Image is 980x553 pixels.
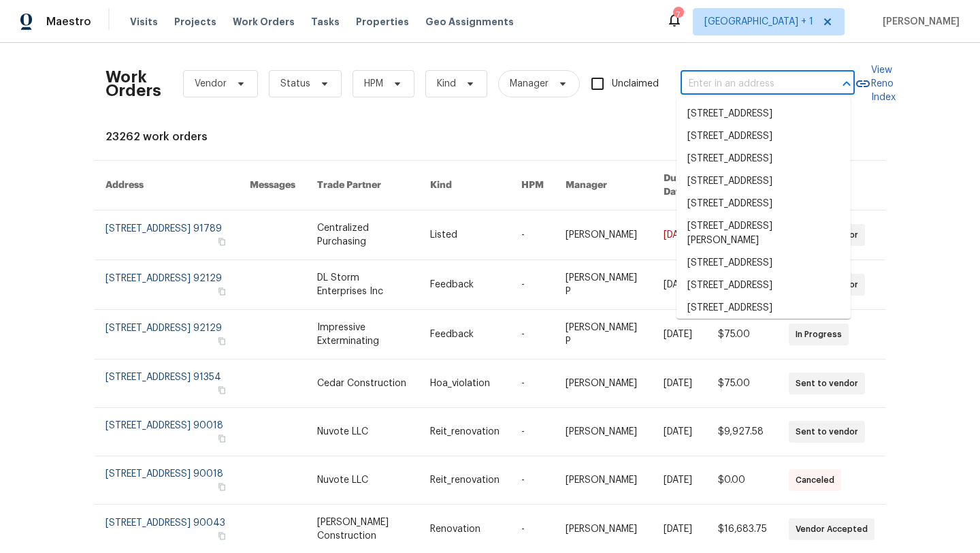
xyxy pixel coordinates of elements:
th: Due Date [653,161,707,210]
li: [STREET_ADDRESS] [676,148,851,170]
span: HPM [364,77,383,91]
th: HPM [510,161,555,210]
a: View Reno Index [855,63,896,104]
span: Projects [174,15,216,29]
button: Copy Address [216,481,228,493]
td: Nuvote LLC [306,456,419,505]
td: Centralized Purchasing [306,210,419,260]
button: Copy Address [216,384,228,396]
td: DL Storm Enterprises Inc [306,260,419,310]
button: Copy Address [216,236,228,248]
span: Maestro [46,15,91,29]
td: Reit_renovation [419,408,510,456]
th: Kind [419,161,510,210]
button: Copy Address [216,530,228,542]
span: Unclaimed [612,77,659,91]
td: - [510,210,555,260]
td: - [510,456,555,505]
td: [PERSON_NAME] P [555,260,653,310]
td: Cedar Construction [306,360,419,408]
td: Nuvote LLC [306,408,419,456]
td: - [510,260,555,310]
th: Trade Partner [306,161,419,210]
li: [STREET_ADDRESS] [676,297,851,319]
th: Address [95,161,239,210]
span: Geo Assignments [425,15,514,29]
li: [STREET_ADDRESS] [676,274,851,297]
td: Feedback [419,310,510,360]
th: Manager [555,161,653,210]
span: Vendor [195,77,227,91]
li: [STREET_ADDRESS][PERSON_NAME] [676,215,851,252]
span: [PERSON_NAME] [877,15,960,29]
span: Tasks [311,17,340,27]
td: - [510,408,555,456]
td: Listed [419,210,510,260]
button: Close [837,74,856,93]
td: Feedback [419,260,510,310]
button: Copy Address [216,285,228,298]
li: [STREET_ADDRESS] [676,252,851,274]
td: - [510,360,555,408]
h2: Work Orders [105,70,161,97]
td: Reit_renovation [419,456,510,505]
td: [PERSON_NAME] P [555,310,653,360]
div: 7 [673,8,683,22]
td: [PERSON_NAME] [555,456,653,505]
li: [STREET_ADDRESS] [676,103,851,125]
span: Status [280,77,310,91]
td: [PERSON_NAME] [555,360,653,408]
span: Manager [510,77,549,91]
span: Visits [130,15,158,29]
th: Messages [239,161,306,210]
td: [PERSON_NAME] [555,210,653,260]
button: Copy Address [216,335,228,347]
td: [PERSON_NAME] [555,408,653,456]
span: Properties [356,15,409,29]
li: [STREET_ADDRESS] [676,170,851,193]
input: Enter in an address [681,74,817,95]
li: [STREET_ADDRESS] [676,125,851,148]
div: 23262 work orders [105,130,875,144]
span: Kind [437,77,456,91]
span: Work Orders [233,15,295,29]
li: [STREET_ADDRESS] [676,193,851,215]
span: [GEOGRAPHIC_DATA] + 1 [704,15,813,29]
td: - [510,310,555,360]
td: Hoa_violation [419,360,510,408]
button: Copy Address [216,432,228,445]
td: Impressive Exterminating [306,310,419,360]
